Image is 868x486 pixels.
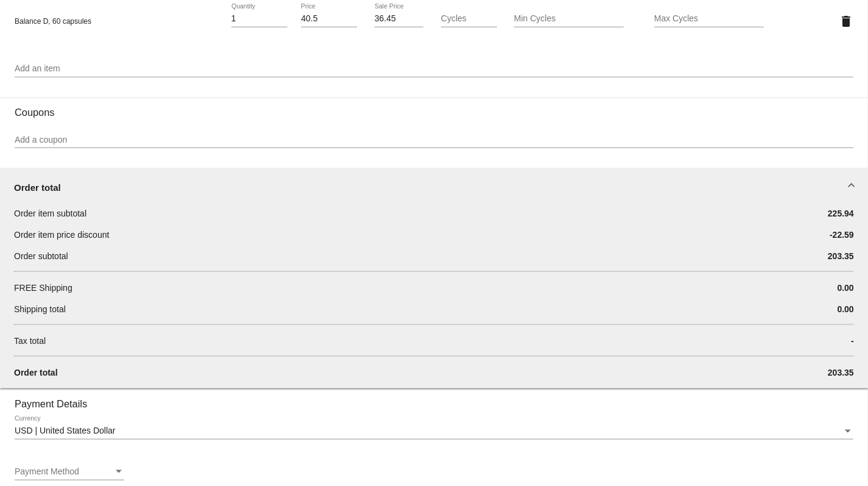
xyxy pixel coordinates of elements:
[851,336,854,346] span: -
[15,389,853,410] h3: Payment Details
[231,14,288,24] input: Quantity
[15,467,124,477] mat-select: Payment Method
[14,368,58,377] span: Order total
[14,283,72,293] span: FREE Shipping
[15,426,115,435] span: USD | United States Dollar
[828,251,854,261] span: 203.35
[301,14,357,24] input: Price
[828,368,854,377] span: 203.35
[15,466,79,476] span: Payment Method
[830,230,854,240] span: -22.59
[14,182,61,193] span: Order total
[15,64,853,74] input: Add an item
[441,14,497,24] input: Cycles
[838,283,854,293] span: 0.00
[14,336,46,346] span: Tax total
[838,304,854,314] span: 0.00
[14,304,66,314] span: Shipping total
[828,209,854,218] span: 225.94
[514,14,624,24] input: Min Cycles
[15,135,853,145] input: Add a coupon
[14,251,68,261] span: Order subtotal
[14,209,86,218] span: Order item subtotal
[14,230,109,240] span: Order item price discount
[15,17,91,26] span: Balance D, 60 capsules
[15,426,853,436] mat-select: Currency
[15,98,853,118] h3: Coupons
[375,14,423,24] input: Sale Price
[839,14,853,29] mat-icon: delete
[654,14,764,24] input: Max Cycles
